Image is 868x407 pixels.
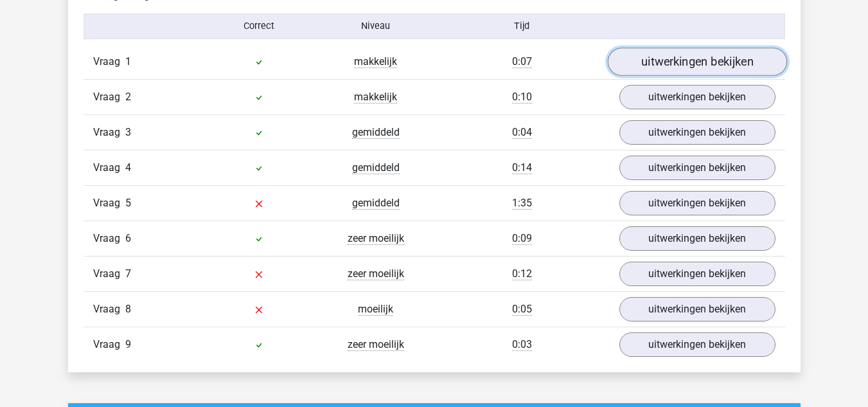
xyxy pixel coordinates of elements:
[512,197,532,210] span: 1:35
[512,126,532,139] span: 0:04
[512,232,532,245] span: 0:09
[125,303,131,315] span: 8
[93,266,125,282] span: Vraag
[619,120,775,145] a: uitwerkingen bekijken
[619,297,775,321] a: uitwerkingen bekijken
[125,267,131,280] span: 7
[93,160,125,176] span: Vraag
[348,232,404,245] span: zeer moeilijk
[348,267,404,280] span: zeer moeilijk
[125,161,131,174] span: 4
[512,303,532,316] span: 0:05
[512,55,532,68] span: 0:07
[619,156,775,180] a: uitwerkingen bekijken
[93,195,125,211] span: Vraag
[512,267,532,280] span: 0:12
[352,126,400,139] span: gemiddeld
[93,89,125,105] span: Vraag
[125,232,131,244] span: 6
[93,54,125,69] span: Vraag
[200,19,317,33] div: Correct
[352,197,400,210] span: gemiddeld
[125,126,131,138] span: 3
[354,91,397,104] span: makkelijk
[619,262,775,286] a: uitwerkingen bekijken
[93,125,125,140] span: Vraag
[512,338,532,351] span: 0:03
[348,338,404,351] span: zeer moeilijk
[358,303,393,316] span: moeilijk
[619,332,775,357] a: uitwerkingen bekijken
[125,338,131,350] span: 9
[93,302,125,317] span: Vraag
[125,91,131,103] span: 2
[93,337,125,352] span: Vraag
[125,197,131,209] span: 5
[125,55,131,68] span: 1
[619,191,775,215] a: uitwerkingen bekijken
[619,226,775,251] a: uitwerkingen bekijken
[354,55,397,68] span: makkelijk
[512,91,532,104] span: 0:10
[317,19,434,33] div: Niveau
[607,48,786,76] a: uitwerkingen bekijken
[619,85,775,109] a: uitwerkingen bekijken
[434,19,609,33] div: Tijd
[352,161,400,174] span: gemiddeld
[512,161,532,174] span: 0:14
[93,231,125,246] span: Vraag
